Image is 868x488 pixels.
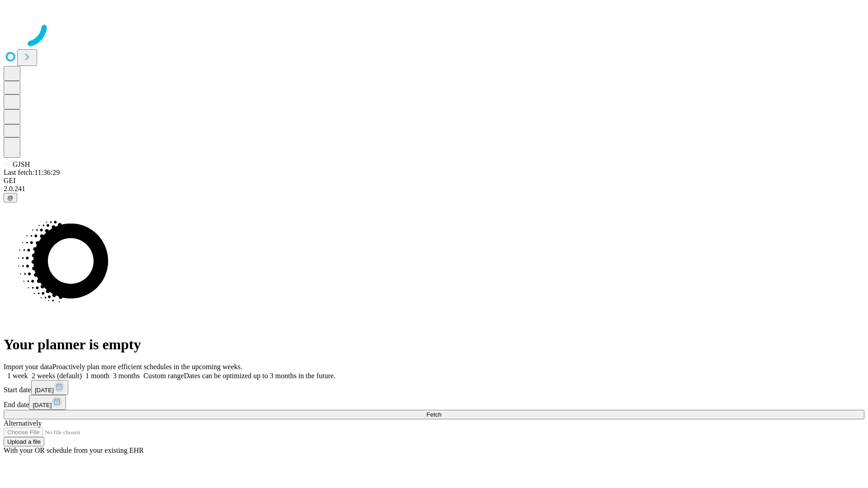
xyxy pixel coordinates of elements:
[85,372,109,380] span: 1 month
[4,446,144,454] span: With your OR schedule from your existing EHR
[426,411,441,418] span: Fetch
[29,395,66,410] button: [DATE]
[4,193,17,202] button: @
[184,372,335,380] span: Dates can be optimized up to 3 months in the future.
[4,363,52,371] span: Import your data
[7,372,28,380] span: 1 week
[31,380,68,395] button: [DATE]
[4,419,42,427] span: Alternatively
[52,363,242,371] span: Proactively plan more efficient schedules in the upcoming weeks.
[143,372,184,380] span: Custom range
[4,395,864,410] div: End date
[4,437,44,446] button: Upload a file
[13,160,30,168] span: GJSH
[35,387,54,394] span: [DATE]
[4,177,864,185] div: GEI
[32,372,82,380] span: 2 weeks (default)
[7,194,14,201] span: @
[4,380,864,395] div: Start date
[33,402,52,408] span: [DATE]
[4,185,864,193] div: 2.0.241
[4,336,864,353] h1: Your planner is empty
[4,169,60,176] span: Last fetch: 11:36:29
[4,410,864,419] button: Fetch
[113,372,140,380] span: 3 months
